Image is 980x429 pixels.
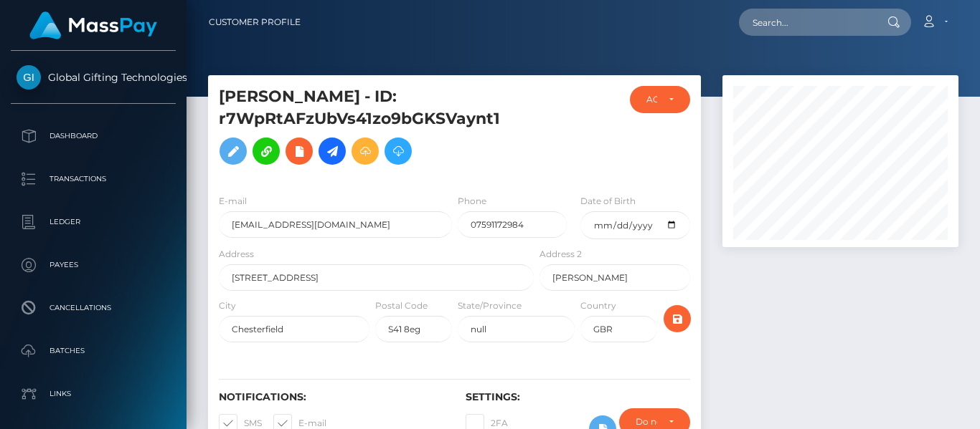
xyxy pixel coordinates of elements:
p: Ledger [17,211,170,233]
h5: [PERSON_NAME] - ID: r7WpRtAFzUbVs41zo9bGKSVaynt1 [219,86,526,172]
h6: Notifications: [219,391,444,403]
div: ACTIVE [646,94,658,105]
label: Address 2 [540,248,582,261]
div: Do not require [636,416,657,428]
input: Search... [739,9,874,36]
h6: Settings: [466,391,691,403]
label: State/Province [458,299,522,312]
label: Date of Birth [580,195,636,208]
a: Customer Profile [209,7,301,37]
label: E-mail [219,195,247,208]
img: MassPay Logo [29,11,157,39]
a: Cancellations [11,290,176,326]
a: Payees [11,247,176,283]
a: Ledger [11,204,176,240]
p: Dashboard [17,125,170,147]
a: Batches [11,333,176,369]
p: Transactions [17,168,170,190]
a: Initiate Payout [319,138,346,165]
p: Links [17,383,170,405]
label: Postal Code [375,299,428,312]
p: Batches [17,340,170,362]
p: Cancellations [17,297,170,319]
button: ACTIVE [630,86,691,113]
label: Country [580,299,616,312]
a: Transactions [11,161,176,197]
img: Global Gifting Technologies Inc [17,65,41,90]
a: Dashboard [11,118,176,154]
label: Phone [458,195,486,208]
span: Global Gifting Technologies Inc [11,71,176,84]
a: Links [11,376,176,412]
label: City [219,299,236,312]
label: Address [219,248,254,261]
p: Payees [17,254,170,276]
